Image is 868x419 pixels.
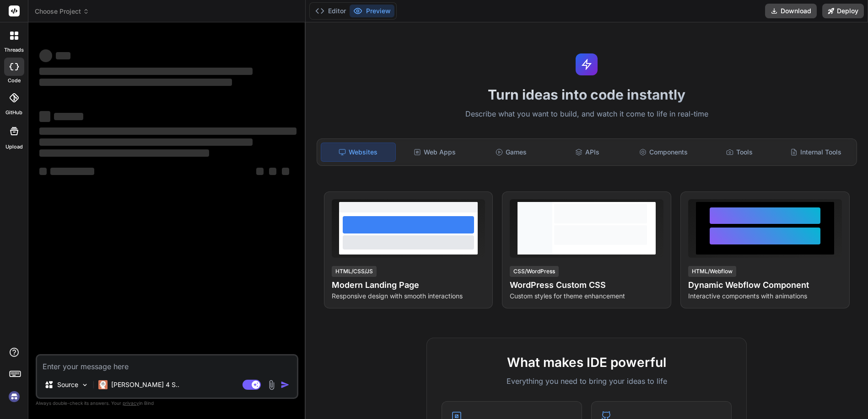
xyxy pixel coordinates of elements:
[312,5,350,17] button: Editor
[442,353,732,372] h2: What makes IDE powerful
[510,292,663,301] p: Custom styles for theme enhancement
[321,143,396,162] div: Websites
[35,7,89,16] span: Choose Project
[256,168,264,175] span: ‌
[332,292,485,301] p: Responsive design with smooth interactions
[765,4,817,18] button: Download
[332,266,377,277] div: HTML/CSS/JS
[282,168,289,175] span: ‌
[311,108,863,120] p: Describe what you want to build, and watch it come to life in real-time
[39,49,52,62] span: ‌
[39,111,50,122] span: ‌
[39,149,209,157] span: ‌
[39,127,297,135] span: ‌
[702,143,776,162] div: Tools
[442,376,732,387] p: Everything you need to bring your ideas to life
[4,46,24,54] label: threads
[332,279,485,292] h4: Modern Landing Page
[111,380,179,389] p: [PERSON_NAME] 4 S..
[822,4,864,18] button: Deploy
[280,380,290,389] img: icon
[6,389,22,404] img: signin
[311,86,863,103] h1: Turn ideas into code instantly
[123,400,139,406] span: privacy
[474,143,548,162] div: Games
[688,266,736,277] div: HTML/Webflow
[778,143,852,162] div: Internal Tools
[688,279,842,292] h4: Dynamic Webflow Component
[56,52,70,59] span: ‌
[550,143,624,162] div: APIs
[398,143,472,162] div: Web Apps
[57,380,78,389] p: Source
[266,380,277,390] img: attachment
[39,138,253,146] span: ‌
[39,68,253,75] span: ‌
[269,168,276,175] span: ‌
[688,292,842,301] p: Interactive components with animations
[54,113,83,120] span: ‌
[50,168,94,175] span: ‌
[36,399,298,408] p: Always double-check its answers. Your in Bind
[39,168,47,175] span: ‌
[350,5,394,17] button: Preview
[5,143,23,151] label: Upload
[510,279,663,292] h4: WordPress Custom CSS
[81,381,89,389] img: Pick Models
[510,266,559,277] div: CSS/WordPress
[626,143,700,162] div: Components
[39,79,232,86] span: ‌
[8,77,21,85] label: code
[5,109,22,117] label: GitHub
[98,380,108,389] img: Claude 4 Sonnet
